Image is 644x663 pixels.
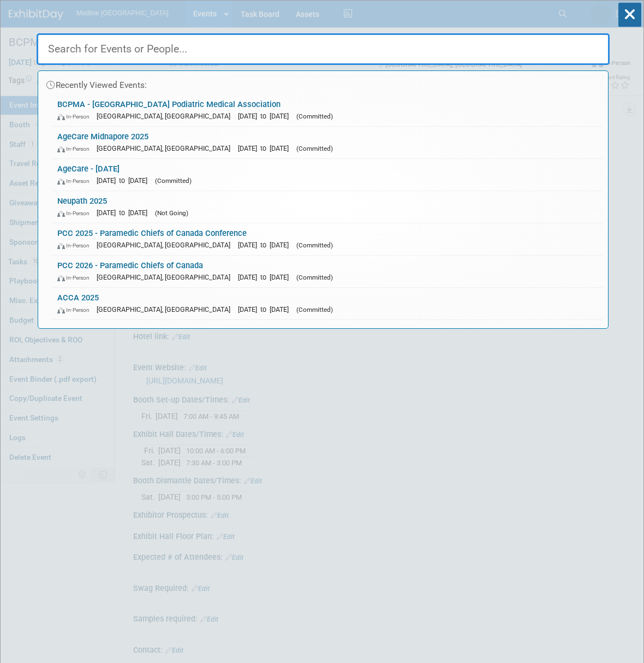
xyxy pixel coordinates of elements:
span: (Committed) [296,145,333,152]
span: In-Person [57,113,94,120]
span: (Committed) [296,241,333,249]
a: PCC 2025 - Paramedic Chiefs of Canada Conference In-Person [GEOGRAPHIC_DATA], [GEOGRAPHIC_DATA] [... [52,223,603,255]
span: [GEOGRAPHIC_DATA], [GEOGRAPHIC_DATA] [97,241,236,249]
span: (Committed) [155,177,192,185]
span: In-Person [57,274,94,281]
div: Recently Viewed Events: [44,71,603,94]
span: [GEOGRAPHIC_DATA], [GEOGRAPHIC_DATA] [97,144,236,152]
a: Neupath 2025 In-Person [DATE] to [DATE] (Not Going) [52,191,603,223]
a: ACCA 2025 In-Person [GEOGRAPHIC_DATA], [GEOGRAPHIC_DATA] [DATE] to [DATE] (Committed) [52,288,603,319]
span: In-Person [57,306,94,313]
span: [GEOGRAPHIC_DATA], [GEOGRAPHIC_DATA] [97,305,236,313]
span: In-Person [57,145,94,152]
span: [DATE] to [DATE] [97,176,153,185]
span: In-Person [57,242,94,249]
span: (Committed) [296,306,333,313]
a: AgeCare Midnapore 2025 In-Person [GEOGRAPHIC_DATA], [GEOGRAPHIC_DATA] [DATE] to [DATE] (Committed) [52,127,603,158]
span: [GEOGRAPHIC_DATA], [GEOGRAPHIC_DATA] [97,273,236,281]
span: (Not Going) [155,209,188,217]
span: [DATE] to [DATE] [238,112,294,120]
span: [DATE] to [DATE] [238,305,294,313]
span: [GEOGRAPHIC_DATA], [GEOGRAPHIC_DATA] [97,112,236,120]
span: [DATE] to [DATE] [238,273,294,281]
span: In-Person [57,210,94,217]
span: In-Person [57,177,94,185]
input: Search for Events or People... [37,33,610,65]
span: [DATE] to [DATE] [238,241,294,249]
a: PCC 2026 - Paramedic Chiefs of Canada In-Person [GEOGRAPHIC_DATA], [GEOGRAPHIC_DATA] [DATE] to [D... [52,256,603,287]
span: [DATE] to [DATE] [97,209,153,217]
span: (Committed) [296,274,333,281]
span: [DATE] to [DATE] [238,144,294,152]
a: AgeCare - [DATE] In-Person [DATE] to [DATE] (Committed) [52,159,603,191]
span: (Committed) [296,113,333,120]
a: BCPMA - [GEOGRAPHIC_DATA] Podiatric Medical Association In-Person [GEOGRAPHIC_DATA], [GEOGRAPHIC_... [52,94,603,126]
